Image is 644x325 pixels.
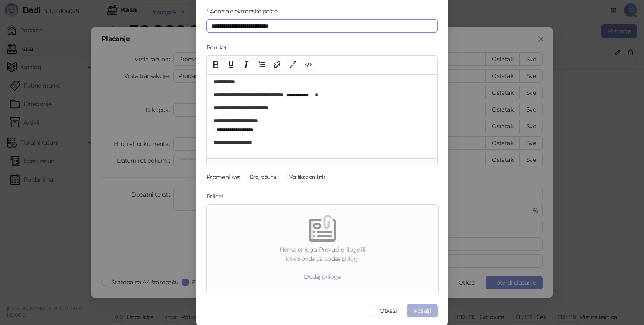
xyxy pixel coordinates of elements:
div: Promenljive: [206,172,240,182]
div: Nema priloga. Prevuci priloge ili klikni ovde da dodaš prilog. [210,245,435,263]
span: emptyNema priloga. Prevuci priloge iliklikni ovde da dodaš prilog.Dodaj priloge [210,208,435,290]
input: Adresa elektronske pošte [206,19,438,33]
img: empty [309,215,336,242]
span: Broj računa [247,172,279,182]
button: Full screen [286,58,300,71]
button: Italic [239,58,253,71]
label: Poruka [206,43,231,52]
button: Code view [301,58,315,71]
button: Underline [224,58,238,71]
label: Adresa elektronske pošte [206,7,283,16]
button: Link [270,58,284,71]
button: Pošalji [407,304,438,317]
button: Bold [209,58,223,71]
button: Dodaj priloge [297,270,348,283]
label: Prilozi [206,192,228,201]
span: Verifikacioni link [286,172,328,182]
button: List [255,58,269,71]
button: Otkaži [373,304,403,317]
